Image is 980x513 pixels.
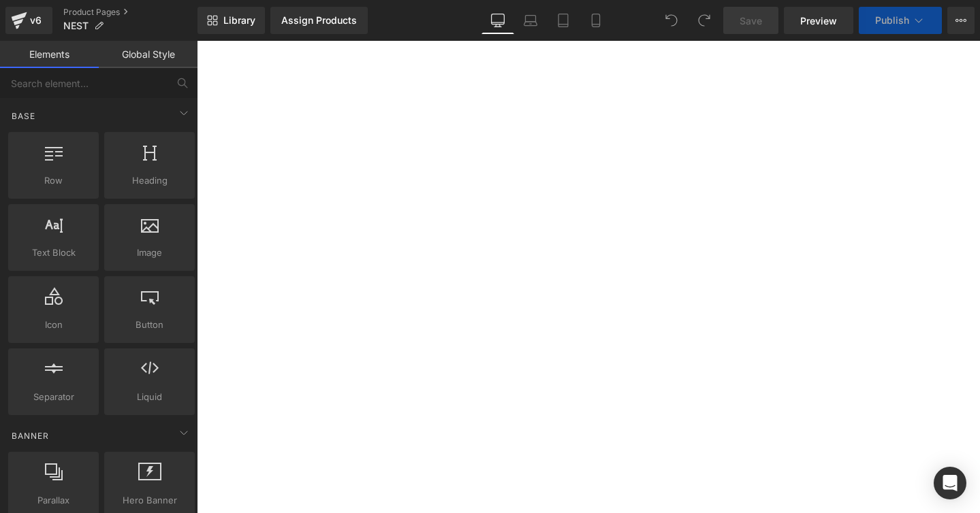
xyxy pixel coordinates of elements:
span: Row [12,173,95,188]
span: Text Block [12,246,95,260]
span: Liquid [108,390,191,404]
span: Save [740,14,762,28]
span: Image [108,246,191,260]
a: New Library [197,7,265,34]
span: Heading [108,173,191,188]
span: Icon [12,318,95,332]
a: Preview [784,7,853,34]
div: Open Intercom Messenger [934,467,966,499]
button: Redo [691,7,718,34]
a: Mobile [580,7,612,34]
a: Laptop [514,7,547,34]
a: Tablet [547,7,580,34]
button: Publish [859,7,942,34]
span: Button [108,318,191,332]
span: Library [223,14,255,27]
a: Desktop [481,7,514,34]
a: Product Pages [63,7,197,18]
span: Publish [875,15,909,26]
div: Assign Products [281,15,357,26]
span: NEST [63,20,89,31]
span: Preview [800,14,837,28]
a: Global Style [99,41,197,68]
button: Undo [658,7,685,34]
a: v6 [5,7,52,34]
span: Banner [10,429,50,442]
span: Parallax [12,493,95,508]
span: Base [10,110,37,122]
button: More [947,7,975,34]
div: v6 [27,12,44,29]
span: Hero Banner [108,493,191,508]
span: Separator [12,390,95,404]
